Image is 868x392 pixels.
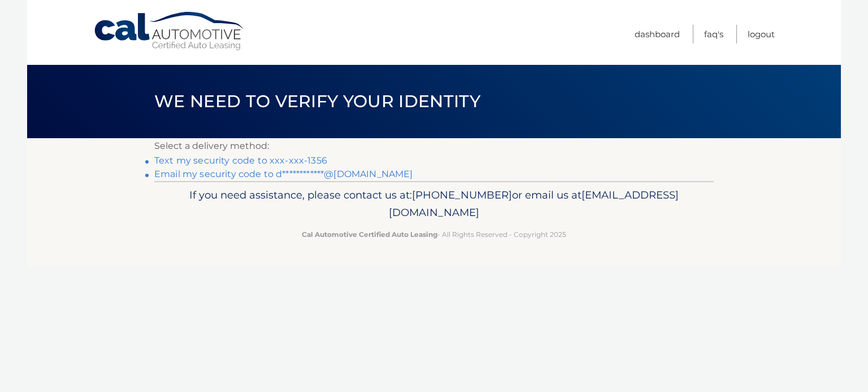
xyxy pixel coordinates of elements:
a: FAQ's [704,25,723,43]
a: Logout [748,25,775,43]
span: [PHONE_NUMBER] [412,188,512,201]
a: Cal Automotive [93,11,246,51]
p: Select a delivery method: [154,138,714,154]
span: We need to verify your identity [154,91,480,112]
p: - All Rights Reserved - Copyright 2025 [162,228,706,240]
strong: Cal Automotive Certified Auto Leasing [302,230,437,239]
a: Dashboard [635,25,680,43]
a: Text my security code to xxx-xxx-1356 [154,155,327,166]
p: If you need assistance, please contact us at: or email us at [162,186,706,222]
